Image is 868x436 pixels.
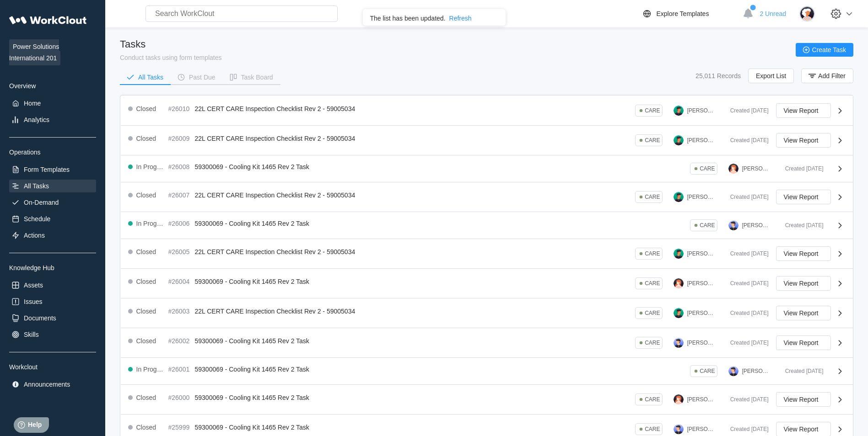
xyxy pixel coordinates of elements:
div: In Progress [136,163,165,170]
div: Skills [24,331,39,338]
img: user.png [674,106,684,116]
img: user-4.png [799,6,815,21]
button: View Report [776,276,831,291]
div: Created [DATE] [723,426,769,432]
div: CARE [645,280,660,287]
div: Actions [24,232,45,239]
img: user-2.png [674,278,684,288]
button: View Report [776,306,831,320]
a: Closed#2600722L CERT CARE Inspection Checklist Rev 2 - 59005034CARE[PERSON_NAME]Created [DATE]Vie... [121,182,853,212]
div: #26001 [168,366,191,373]
button: close [496,13,502,20]
div: In Progress [136,220,165,227]
div: Task Board [241,74,273,80]
div: [PERSON_NAME] [687,340,716,346]
div: CARE [645,137,660,144]
button: View Report [776,103,831,118]
span: View Report [784,280,819,287]
a: Issues [9,295,96,308]
div: #26008 [168,163,191,170]
div: Issues [24,298,42,305]
img: user.png [674,308,684,318]
div: #26010 [168,105,191,112]
span: 22L CERT CARE Inspection Checklist Rev 2 - 59005034 [195,135,356,142]
div: Closed [136,308,156,315]
button: Export List [748,69,794,83]
div: Closed [136,424,156,431]
div: [PERSON_NAME] [742,368,771,374]
div: [PERSON_NAME] [687,250,716,257]
a: Assets [9,279,96,292]
div: Analytics [24,116,49,123]
div: Created [DATE] [778,368,824,374]
span: View Report [784,107,819,114]
span: 22L CERT CARE Inspection Checklist Rev 2 - 59005034 [195,191,356,199]
img: user-5.png [728,220,739,230]
span: Add Filter [818,73,846,79]
a: Home [9,97,96,110]
button: Past Due [171,70,223,84]
div: #26003 [168,308,191,315]
div: All Tasks [24,182,49,190]
a: Closed#2600522L CERT CARE Inspection Checklist Rev 2 - 59005034CARE[PERSON_NAME]Created [DATE]Vie... [121,239,853,269]
div: CARE [645,107,660,114]
a: Schedule [9,213,96,225]
span: View Report [784,426,819,432]
div: Closed [136,191,156,199]
div: Created [DATE] [778,222,824,229]
a: Skills [9,328,96,341]
span: 59300069 - Cooling Kit 1465 Rev 2 Task [195,163,309,170]
div: Home [24,100,41,107]
span: View Report [784,250,819,257]
a: Closed#2600922L CERT CARE Inspection Checklist Rev 2 - 59005034CARE[PERSON_NAME]Created [DATE]Vie... [121,126,853,155]
button: View Report [776,392,831,407]
span: View Report [784,310,819,316]
span: Power Solutions International 201 [9,39,60,65]
span: View Report [784,194,819,200]
div: #26000 [168,394,191,401]
div: [PERSON_NAME] [687,310,716,316]
div: Created [DATE] [723,310,769,316]
div: CARE [645,250,660,257]
div: [PERSON_NAME] [687,194,716,200]
div: CARE [645,426,660,432]
span: Create Task [812,47,846,53]
span: 2 Unread [760,10,786,17]
span: 22L CERT CARE Inspection Checklist Rev 2 - 59005034 [195,308,356,315]
a: Closed#2600059300069 - Cooling Kit 1465 Rev 2 TaskCARE[PERSON_NAME]Created [DATE]View Report [121,385,853,415]
div: #26007 [168,191,191,199]
button: Task Board [223,70,280,84]
button: Add Filter [801,69,853,83]
img: user-5.png [674,338,684,348]
div: [PERSON_NAME] [687,280,716,287]
span: View Report [784,137,819,144]
span: Export List [756,73,786,79]
a: Explore Templates [642,8,738,19]
span: 22L CERT CARE Inspection Checklist Rev 2 - 59005034 [195,105,356,112]
div: #26004 [168,278,191,285]
a: Closed#2600259300069 - Cooling Kit 1465 Rev 2 TaskCARE[PERSON_NAME]Created [DATE]View Report [121,328,853,358]
div: #26006 [168,220,191,227]
div: Created [DATE] [778,165,824,172]
img: user-5.png [728,366,739,376]
a: Form Templates [9,163,96,176]
a: Closed#2600322L CERT CARE Inspection Checklist Rev 2 - 59005034CARE[PERSON_NAME]Created [DATE]Vie... [121,298,853,328]
div: Created [DATE] [723,280,769,287]
span: 59300069 - Cooling Kit 1465 Rev 2 Task [195,278,309,285]
div: Closed [136,278,156,285]
div: Assets [24,282,43,289]
div: Closed [136,394,156,401]
span: 59300069 - Cooling Kit 1465 Rev 2 Task [195,337,309,345]
span: 22L CERT CARE Inspection Checklist Rev 2 - 59005034 [195,248,356,255]
img: user.png [674,249,684,259]
div: Closed [136,105,156,112]
span: 59300069 - Cooling Kit 1465 Rev 2 Task [195,424,309,431]
a: Announcements [9,378,96,391]
div: CARE [645,310,660,316]
div: On-Demand [24,199,59,206]
input: Search WorkClout [146,5,338,22]
div: All Tasks [138,74,163,80]
div: Tasks [120,38,222,50]
div: 25,011 Records [695,72,741,80]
